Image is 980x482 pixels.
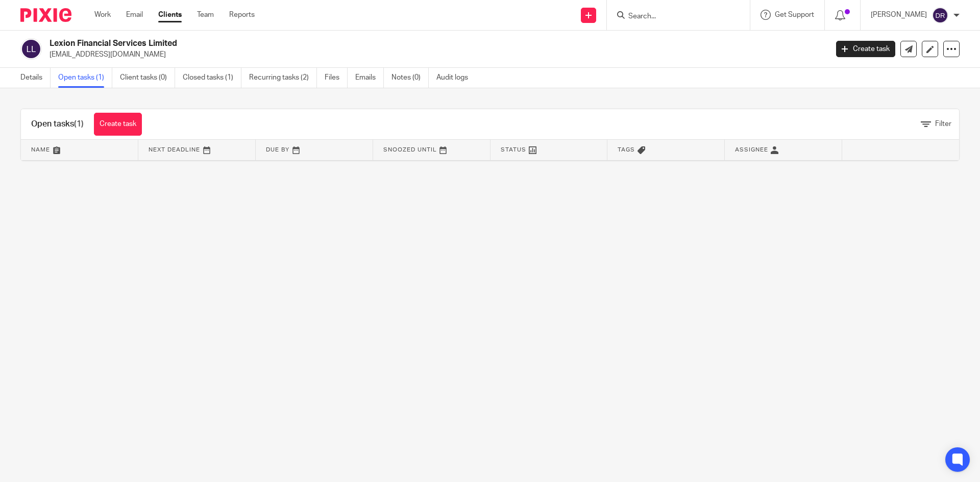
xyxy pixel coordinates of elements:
h1: Open tasks [31,119,84,130]
a: Closed tasks (1) [183,68,241,88]
a: Create task [836,41,895,57]
span: (1) [74,120,84,128]
span: Filter [935,120,951,128]
img: Pixie [20,8,71,22]
span: Tags [618,147,635,153]
span: Snoozed Until [383,147,437,153]
a: Clients [158,10,182,20]
a: Create task [94,113,142,136]
img: svg%3E [20,38,42,60]
a: Files [325,68,348,88]
a: Open tasks (1) [58,68,112,88]
a: Email [126,10,143,20]
a: Audit logs [436,68,476,88]
a: Client tasks (0) [120,68,175,88]
h2: Lexion Financial Services Limited [50,38,667,49]
p: [EMAIL_ADDRESS][DOMAIN_NAME] [50,49,821,60]
a: Reports [229,10,255,20]
a: Recurring tasks (2) [249,68,317,88]
img: svg%3E [932,7,948,23]
span: Status [501,147,526,153]
span: Get Support [775,11,814,18]
input: Search [627,12,719,21]
a: Emails [355,68,384,88]
p: [PERSON_NAME] [871,10,927,20]
a: Work [94,10,111,20]
a: Team [197,10,214,20]
a: Details [20,68,51,88]
a: Notes (0) [391,68,429,88]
